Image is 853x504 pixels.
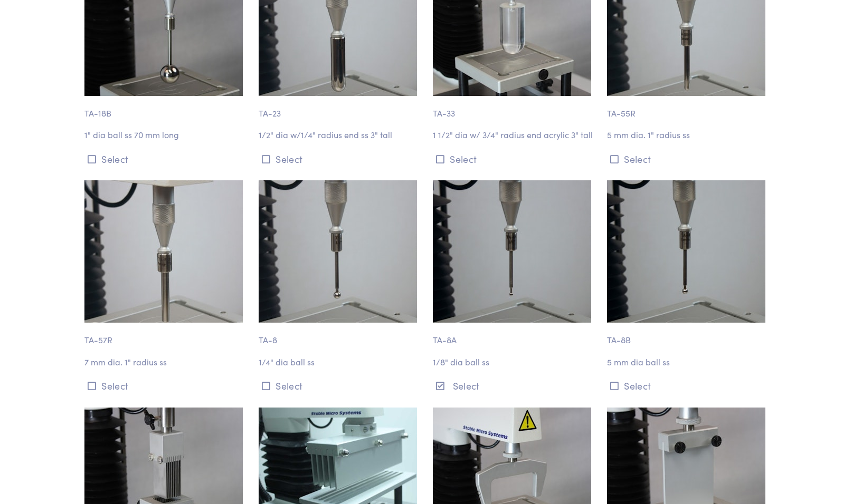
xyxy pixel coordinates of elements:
p: 1" dia ball ss 70 mm long [84,128,246,142]
img: rounded_ta-8a_eigth-inch-ball_2.jpg [433,180,591,323]
p: TA-8B [607,323,769,347]
img: rounded_ta-8b_5mm-ball_2.jpg [607,180,765,323]
p: 1 1/2" dia w/ 3/4" radius end acrylic 3" tall [433,128,594,142]
p: 1/8" dia ball ss [433,355,594,369]
p: TA-18B [84,96,246,120]
p: 1/2" dia w/1/4" radius end ss 3" tall [259,128,420,142]
p: 7 mm dia. 1" radius ss [84,355,246,369]
p: 5 mm dia ball ss [607,355,769,369]
p: TA-57R [84,323,246,347]
p: TA-23 [259,96,420,120]
button: Select [259,377,420,394]
button: Select [607,377,769,394]
img: puncture_ta-57r_7mm_4.jpg [84,180,243,323]
img: rounded_ta-8_quarter-inch-ball_3.jpg [259,180,417,323]
button: Select [433,377,594,394]
p: 5 mm dia. 1" radius ss [607,128,769,142]
button: Select [84,150,246,168]
p: 1/4" dia ball ss [259,355,420,369]
button: Select [607,150,769,168]
p: TA-8A [433,323,594,347]
p: TA-8 [259,323,420,347]
button: Select [84,377,246,394]
p: TA-55R [607,96,769,120]
button: Select [259,150,420,168]
p: TA-33 [433,96,594,120]
button: Select [433,150,594,168]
